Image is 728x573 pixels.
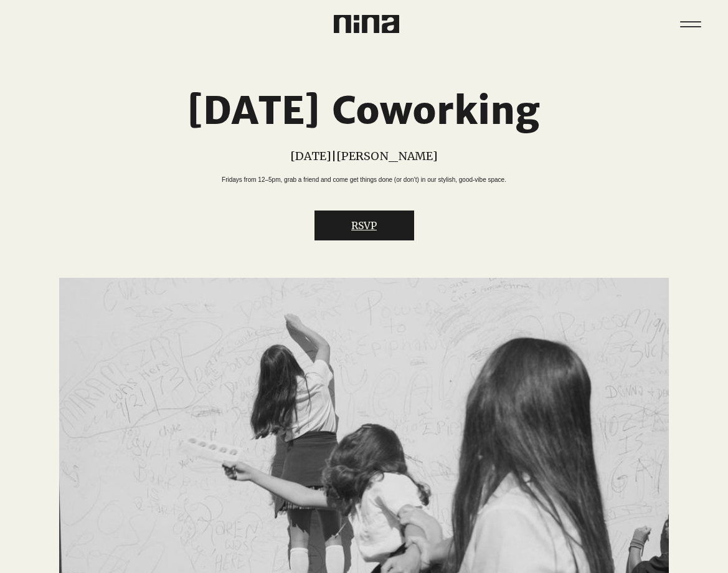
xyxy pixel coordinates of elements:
span: | [331,149,336,163]
p: [PERSON_NAME] [336,149,438,163]
h1: [DATE] Coworking [102,88,626,133]
p: [DATE] [290,149,331,163]
p: Fridays from 12–5pm, grab a friend and come get things done (or don’t) in our stylish, good-vibe ... [222,175,506,184]
img: Nina Logo CMYK_Charcoal.png [334,15,399,33]
button: RSVP [314,211,414,240]
nav: Site [671,5,709,43]
button: Menu [671,5,709,43]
